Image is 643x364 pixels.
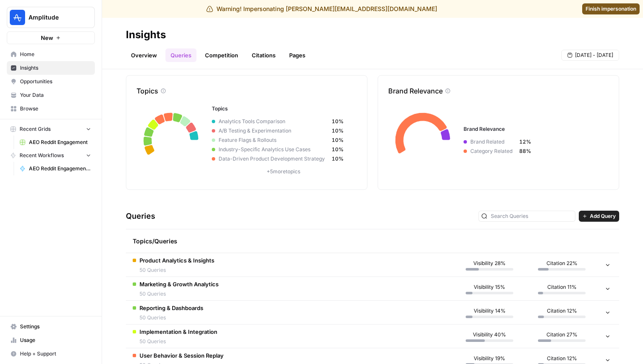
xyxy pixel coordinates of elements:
span: 10% [332,136,344,144]
a: AEO Reddit Engagement [16,135,95,149]
a: Overview [126,48,162,62]
span: 10% [332,118,344,125]
a: Citations [247,48,281,62]
span: Help + Support [20,350,91,358]
button: Workspace: Amplitude [7,7,95,28]
p: Topics [137,86,158,96]
span: Opportunities [20,78,91,85]
a: Pages [284,48,310,62]
button: Recent Grids [7,123,95,135]
span: 10% [332,155,344,163]
span: Home [20,51,91,58]
span: Visibility 19% [474,355,505,362]
a: Insights [7,61,95,75]
span: Analytics Tools Comparison [215,118,332,125]
button: Help + Support [7,347,95,361]
span: Recent Workflows [20,152,64,159]
span: Data-Driven Product Development Strategy [215,155,332,163]
span: Citation 12% [547,355,577,362]
span: Visibility 28% [473,260,506,267]
span: 50 Queries [139,314,203,322]
a: AEO Reddit Engagement - Fork [16,162,95,175]
span: Settings [20,323,91,330]
span: Implementation & Integration [139,327,217,336]
span: 50 Queries [139,266,214,274]
span: 88% [519,147,531,155]
span: Feature Flags & Rollouts [215,136,332,144]
span: New [41,34,53,42]
h3: Topics [212,105,355,113]
img: Amplitude Logo [10,10,25,25]
span: Visibility 40% [473,331,506,339]
button: Add Query [579,211,619,222]
div: Topics/Queries [133,229,447,253]
p: + 5 more topics [212,168,355,175]
span: 50 Queries [139,338,217,345]
span: 12% [519,138,531,146]
a: Settings [7,320,95,333]
span: Citation 11% [547,283,577,291]
span: Visibility 15% [474,283,505,291]
span: Insights [20,64,91,72]
div: Warning! Impersonating [PERSON_NAME][EMAIL_ADDRESS][DOMAIN_NAME] [206,5,437,13]
span: Visibility 14% [474,307,506,315]
span: Usage [20,336,91,344]
span: Brand Related [467,138,519,146]
span: AEO Reddit Engagement - Fork [29,165,91,172]
span: Browse [20,105,91,113]
span: Marketing & Growth Analytics [139,280,219,288]
span: Recent Grids [20,125,51,133]
span: Industry-Specific Analytics Use Cases [215,146,332,153]
a: Competition [200,48,243,62]
span: Citation 27% [546,331,578,339]
p: Brand Relevance [388,86,443,96]
span: Your Data [20,91,91,99]
span: Reporting & Dashboards [139,304,203,312]
a: Queries [165,48,196,62]
span: [DATE] - [DATE] [575,51,613,59]
a: Usage [7,333,95,347]
span: A/B Testing & Experimentation [215,127,332,135]
span: 10% [332,127,344,135]
a: Opportunities [7,75,95,88]
button: New [7,31,95,44]
span: Category Related [467,147,519,155]
span: Citation 22% [546,260,578,267]
span: Finish impersonation [586,5,636,13]
a: Your Data [7,88,95,102]
button: [DATE] - [DATE] [561,50,619,61]
a: Finish impersonation [582,3,640,14]
h3: Queries [126,210,155,222]
span: Add Query [590,212,616,220]
span: 10% [332,146,344,153]
span: Amplitude [28,13,80,22]
a: Home [7,48,95,61]
span: Citation 12% [547,307,577,315]
span: 50 Queries [139,290,219,298]
input: Search Queries [491,212,572,220]
span: User Behavior & Session Replay [139,351,224,360]
div: Insights [126,28,166,42]
span: Product Analytics & Insights [139,256,214,265]
h3: Brand Relevance [464,125,606,133]
a: Browse [7,102,95,116]
span: AEO Reddit Engagement [29,138,91,146]
button: Recent Workflows [7,149,95,162]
